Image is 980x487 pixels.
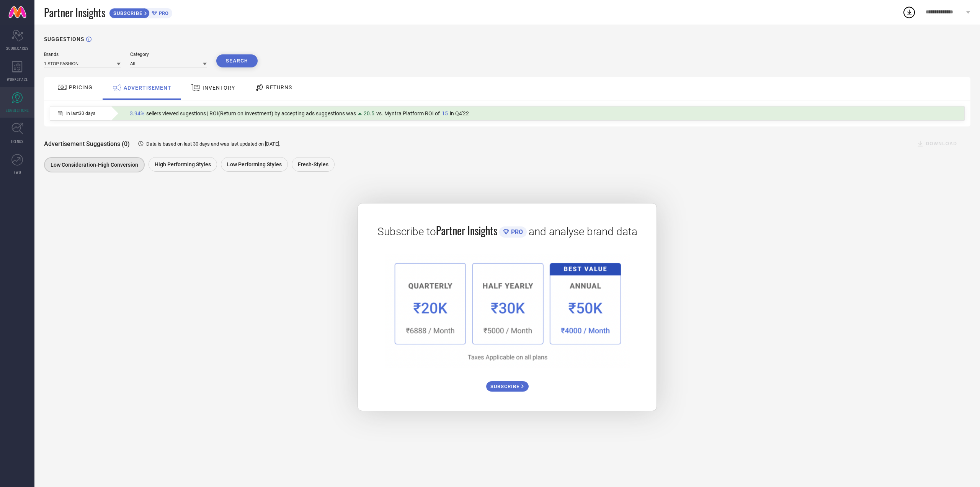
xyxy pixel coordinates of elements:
span: Low Consideration-High Conversion [51,162,138,168]
span: Fresh-Styles [298,161,328,167]
div: Percentage of sellers who have viewed suggestions for the current Insight Type [126,108,473,118]
span: Partner Insights [436,223,497,238]
span: Advertisement Suggestions (0) [44,140,130,148]
span: Partner Insights [44,5,105,20]
span: PRICING [69,84,93,90]
span: vs. Myntra Platform ROI of [376,110,440,116]
span: SUGGESTIONS [6,107,29,113]
span: and analyse brand data [529,225,637,238]
img: 1a6fb96cb29458d7132d4e38d36bc9c7.png [385,254,630,368]
span: 15 [442,110,448,116]
span: FWD [14,169,21,175]
span: SCORECARDS [6,45,29,51]
span: WORKSPACE [7,76,28,82]
div: Brands [44,52,121,57]
span: sellers viewed sugestions | ROI(Return on Investment) by accepting ads suggestions was [146,110,356,116]
span: PRO [157,10,168,16]
span: Low Performing Styles [227,161,282,167]
span: INVENTORY [203,85,235,91]
span: ADVERTISEMENT [124,85,171,91]
span: Subscribe to [377,225,436,238]
span: In last 30 days [66,111,95,116]
a: SUBSCRIBE [486,375,529,392]
span: RETURNS [266,84,292,90]
button: Search [216,54,258,67]
span: Data is based on last 30 days and was last updated on [DATE] . [146,141,280,147]
span: 20.5 [364,110,374,116]
span: 3.94% [130,110,144,116]
h1: SUGGESTIONS [44,36,84,42]
div: Open download list [902,5,916,19]
span: in Q4'22 [450,110,469,116]
span: TRENDS [11,138,24,144]
span: PRO [509,228,523,236]
a: SUBSCRIBEPRO [109,6,172,18]
span: High Performing Styles [155,161,211,167]
span: SUBSCRIBE [490,384,521,389]
span: SUBSCRIBE [109,10,144,16]
div: Category [130,52,207,57]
